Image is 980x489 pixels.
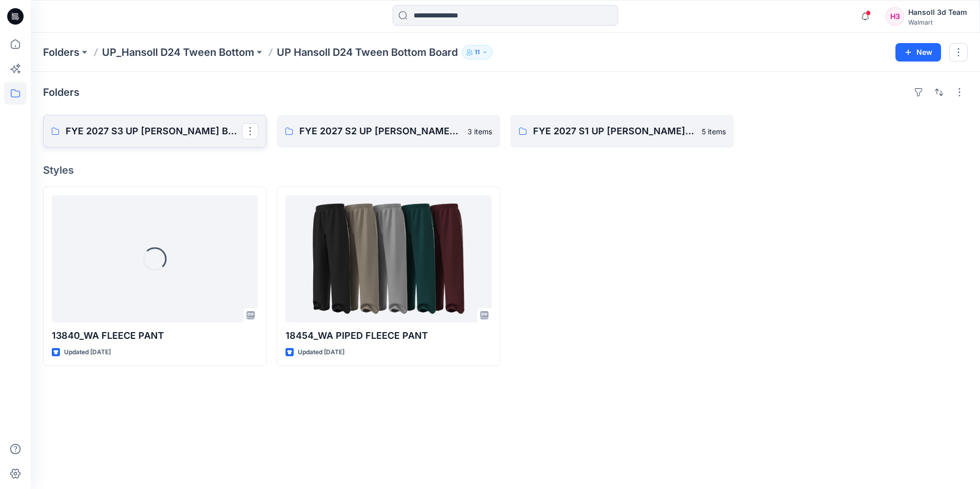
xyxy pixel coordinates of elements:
p: 11 [475,47,480,58]
p: Updated [DATE] [64,347,111,358]
h4: Styles [43,164,968,176]
div: H3 [886,7,904,26]
a: 18454_WA PIPED FLEECE PANT [285,195,492,322]
p: 3 items [467,126,492,137]
p: UP Hansoll D24 Tween Bottom Board [277,45,458,59]
a: UP_Hansoll D24 Tween Bottom [102,45,254,59]
h4: Folders [43,86,79,98]
p: 5 items [702,126,726,137]
a: FYE 2027 S1 UP [PERSON_NAME] BOTTOM5 items [511,115,734,148]
p: FYE 2027 S3 UP [PERSON_NAME] BOTTOM [66,124,242,138]
p: 13840_WA FLEECE PANT [52,329,258,343]
p: 18454_WA PIPED FLEECE PANT [285,329,492,343]
a: Folders [43,45,79,59]
p: FYE 2027 S1 UP [PERSON_NAME] BOTTOM [533,124,696,138]
div: Walmart [908,18,967,26]
a: FYE 2027 S3 UP [PERSON_NAME] BOTTOM [43,115,267,148]
p: Updated [DATE] [298,347,344,358]
button: New [895,43,941,62]
div: Hansoll 3d Team [908,6,967,18]
p: FYE 2027 S2 UP [PERSON_NAME] BOTTOM [299,124,461,138]
button: 11 [462,45,493,59]
a: FYE 2027 S2 UP [PERSON_NAME] BOTTOM3 items [277,115,500,148]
